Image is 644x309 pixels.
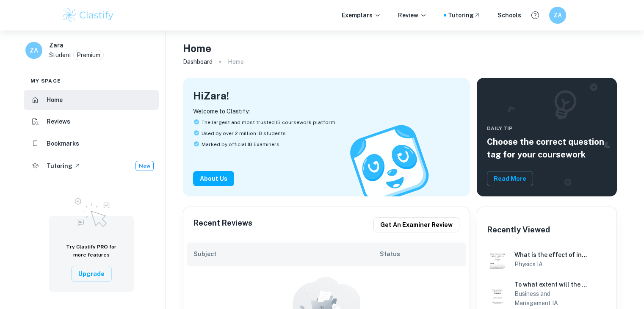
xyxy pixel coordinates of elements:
[47,139,79,148] h6: Bookmarks
[24,90,159,110] a: Home
[487,284,508,304] img: Business and Management IA example thumbnail: To what extent will the change of Micros
[30,77,61,85] span: My space
[193,171,234,186] button: About Us
[77,50,100,60] p: Premium
[514,259,588,269] h6: Physics IA
[487,224,550,236] h6: Recently Viewed
[61,7,115,24] img: Clastify logo
[183,41,211,56] h4: Home
[59,243,124,259] h6: Try Clastify for more features
[47,161,72,171] h6: Tutoring
[380,249,459,259] h6: Status
[553,11,562,20] h6: ZA
[71,266,112,282] button: Upgrade
[514,280,588,289] h6: To what extent will the change of Microsoft’s Bing into an AI-powered search engine be profitable?
[487,124,607,132] span: Daily Tip
[24,133,159,154] a: Bookmarks
[514,250,588,259] h6: What is the effect of increasing graphite content (50%, 55%, 60%, 63%, 71%, 74%, and 79%) on the ...
[49,41,64,50] h6: Zara
[24,112,159,132] a: Reviews
[484,246,610,273] a: Physics IA example thumbnail: What is the effect of increasing graphitWhat is the effect of incre...
[24,155,159,177] a: TutoringNew
[47,95,63,105] h6: Home
[136,162,153,170] span: New
[487,249,508,270] img: Physics IA example thumbnail: What is the effect of increasing graphit
[29,46,39,55] h6: ZA
[398,11,427,20] p: Review
[528,8,542,22] button: Help and Feedback
[487,171,533,186] button: Read More
[498,11,521,20] a: Schools
[448,11,481,20] a: Tutoring
[70,193,113,229] img: Upgrade to Pro
[193,107,460,116] p: Welcome to Clastify:
[202,130,286,137] span: Used by over 2 million IB students
[183,56,213,68] a: Dashboard
[47,117,70,126] h6: Reviews
[373,217,459,232] button: Get an examiner review
[193,217,252,232] h6: Recent Reviews
[487,135,607,161] h5: Choose the correct question tag for your coursework
[193,249,379,259] h6: Subject
[97,244,108,250] span: PRO
[342,11,381,20] p: Exemplars
[202,141,279,148] span: Marked by official IB Examiners
[514,289,588,308] h6: Business and Management IA
[228,57,244,66] p: Home
[202,119,335,126] span: The largest and most trusted IB coursework platform
[49,50,72,60] p: Student
[193,88,229,103] h4: Hi Zara !
[549,7,566,24] button: ZA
